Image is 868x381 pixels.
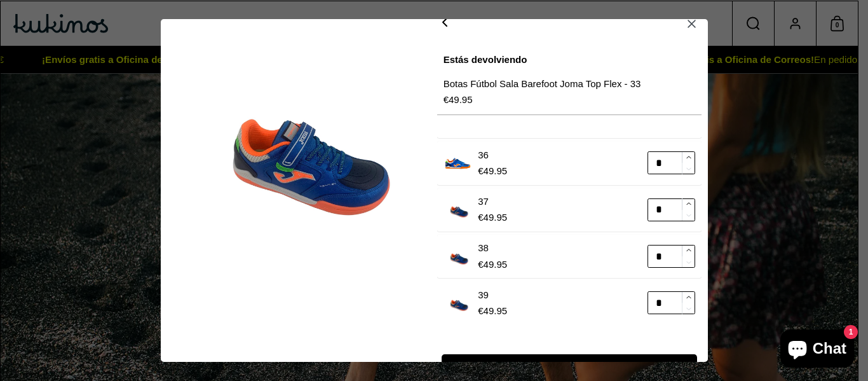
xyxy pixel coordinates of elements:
[478,148,507,163] p: 36
[443,52,695,67] p: Estás devolviendo
[478,240,507,256] p: 38
[478,163,507,179] p: €49.95
[478,210,507,225] p: €49.95
[478,194,507,210] p: 37
[544,355,595,377] span: Continuar
[170,18,427,275] img: botas-futbolsala-barefoot-joma-topflex-cut-1_1.webp
[443,242,471,271] img: botas-futbolsala-barefoot-joma-topflex-cut-1_1.webp
[478,257,507,272] p: €49.95
[478,287,507,303] p: 39
[443,92,641,108] p: €49.95
[478,303,507,319] p: €49.95
[443,76,641,92] p: Botas Fútbol Sala Barefoot Joma Top Flex - 33
[443,149,471,177] img: joma-top-flex-royal-blue-kukinos.webp
[443,289,471,317] img: botas-futbolsala-barefoot-joma-topflex-cut-1_1.webp
[443,195,471,224] img: botas-futbolsala-barefoot-joma-topflex-cut-1_1.webp
[442,354,697,377] button: Continuar
[776,329,858,371] inbox-online-store-chat: Chat de la tienda online Shopify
